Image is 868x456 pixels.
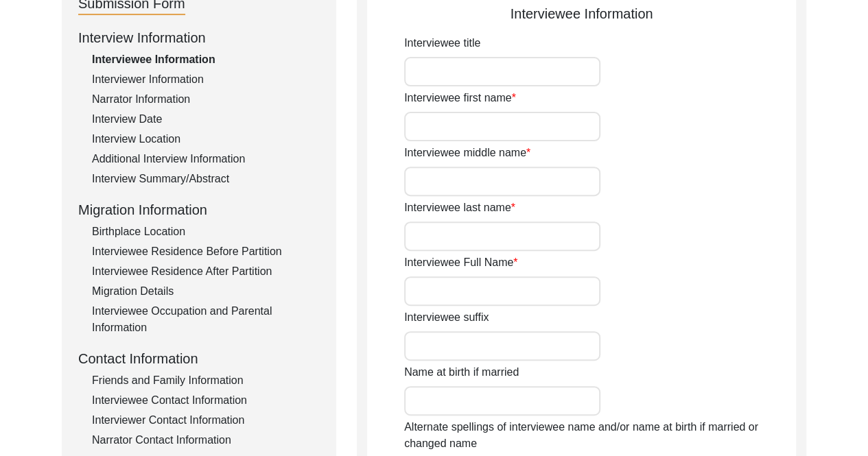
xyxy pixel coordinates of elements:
[92,372,320,389] div: Friends and Family Information
[92,171,320,187] div: Interview Summary/Abstract
[404,254,517,271] label: Interviewee Full Name
[92,412,320,429] div: Interviewer Contact Information
[404,309,489,326] label: Interviewee suffix
[404,145,530,161] label: Interviewee middle name
[92,151,320,167] div: Additional Interview Information
[78,348,320,369] div: Contact Information
[404,35,480,51] label: Interviewee title
[78,200,320,220] div: Migration Information
[92,243,320,260] div: Interviewee Residence Before Partition
[78,27,320,48] div: Interview Information
[404,90,516,106] label: Interviewee first name
[404,200,515,216] label: Interviewee last name
[92,111,320,128] div: Interview Date
[404,419,796,452] label: Alternate spellings of interviewee name and/or name at birth if married or changed name
[92,71,320,88] div: Interviewer Information
[92,224,320,240] div: Birthplace Location
[92,91,320,108] div: Narrator Information
[92,51,320,68] div: Interviewee Information
[92,303,320,336] div: Interviewee Occupation and Parental Information
[92,131,320,147] div: Interview Location
[92,283,320,300] div: Migration Details
[92,263,320,280] div: Interviewee Residence After Partition
[92,392,320,409] div: Interviewee Contact Information
[404,364,519,381] label: Name at birth if married
[367,3,796,24] div: Interviewee Information
[92,432,320,448] div: Narrator Contact Information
